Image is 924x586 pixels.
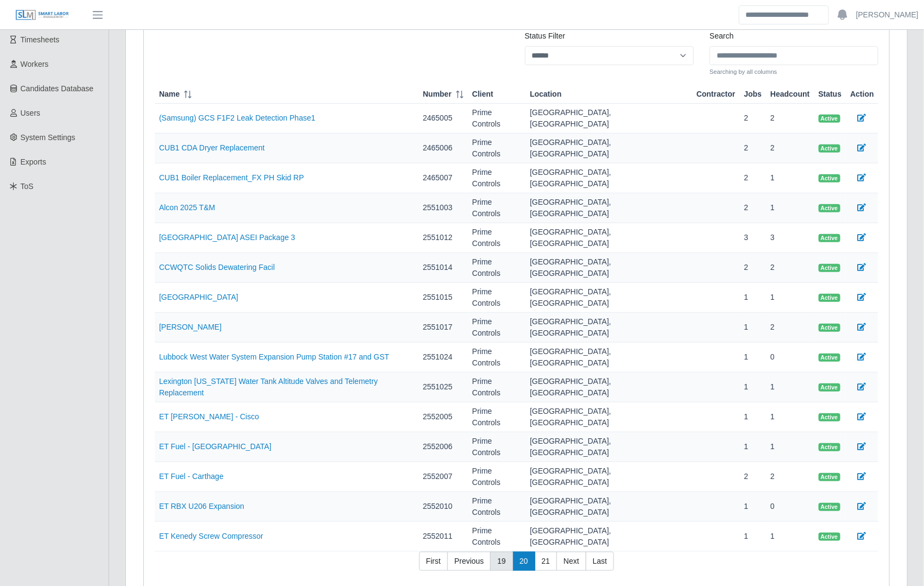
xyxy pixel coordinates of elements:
[526,163,692,193] td: [GEOGRAPHIC_DATA], [GEOGRAPHIC_DATA]
[526,223,692,253] td: [GEOGRAPHIC_DATA], [GEOGRAPHIC_DATA]
[468,402,526,432] td: Prime Controls
[21,133,75,142] span: System Settings
[468,432,526,462] td: Prime Controls
[526,462,692,492] td: [GEOGRAPHIC_DATA], [GEOGRAPHIC_DATA]
[766,134,814,163] td: 2
[740,163,767,193] td: 2
[468,193,526,223] td: Prime Controls
[766,283,814,313] td: 1
[419,313,468,343] td: 2551017
[740,283,767,313] td: 1
[819,204,840,213] span: Active
[819,503,840,512] span: Active
[819,533,840,541] span: Active
[468,343,526,373] td: Prime Controls
[159,203,215,212] a: Alcon 2025 T&M
[526,432,692,462] td: [GEOGRAPHIC_DATA], [GEOGRAPHIC_DATA]
[740,104,767,134] td: 2
[530,89,561,100] span: Location
[419,283,468,313] td: 2551015
[526,253,692,283] td: [GEOGRAPHIC_DATA], [GEOGRAPHIC_DATA]
[819,473,840,482] span: Active
[159,352,389,361] a: Lubbock West Water System Expansion Pump Station #17 and GST
[526,492,692,522] td: [GEOGRAPHIC_DATA], [GEOGRAPHIC_DATA]
[468,134,526,163] td: Prime Controls
[819,294,840,303] span: Active
[710,67,878,77] small: Searching by all columns
[740,522,767,552] td: 1
[419,134,468,163] td: 2465006
[468,104,526,134] td: Prime Controls
[21,109,41,117] span: Users
[468,462,526,492] td: Prime Controls
[447,552,491,571] a: Previous
[468,492,526,522] td: Prime Controls
[419,373,468,402] td: 2551025
[526,402,692,432] td: [GEOGRAPHIC_DATA], [GEOGRAPHIC_DATA]
[159,502,244,511] a: ET RBX U206 Expansion
[740,373,767,402] td: 1
[526,193,692,223] td: [GEOGRAPHIC_DATA], [GEOGRAPHIC_DATA]
[766,223,814,253] td: 3
[419,492,468,522] td: 2552010
[740,313,767,343] td: 1
[819,115,840,123] span: Active
[419,552,448,571] a: First
[468,373,526,402] td: Prime Controls
[766,522,814,552] td: 1
[419,193,468,223] td: 2551003
[490,552,513,571] a: 19
[419,253,468,283] td: 2551014
[526,522,692,552] td: [GEOGRAPHIC_DATA], [GEOGRAPHIC_DATA]
[159,442,271,451] a: ET Fuel - [GEOGRAPHIC_DATA]
[819,383,840,392] span: Active
[525,30,566,42] label: Status Filter
[710,30,733,42] label: Search
[419,104,468,134] td: 2465005
[419,223,468,253] td: 2551012
[21,35,60,44] span: Timesheets
[740,223,767,253] td: 3
[819,144,840,153] span: Active
[159,143,265,152] a: CUB1 CDA Dryer Replacement
[419,163,468,193] td: 2465007
[766,343,814,373] td: 0
[740,492,767,522] td: 1
[419,343,468,373] td: 2551024
[468,223,526,253] td: Prime Controls
[766,104,814,134] td: 2
[766,462,814,492] td: 2
[819,264,840,273] span: Active
[535,552,558,571] a: 21
[472,89,493,100] span: Client
[419,522,468,552] td: 2552011
[419,432,468,462] td: 2552006
[744,89,762,100] span: Jobs
[468,163,526,193] td: Prime Controls
[159,263,275,272] a: CCWQTC Solids Dewatering Facil
[697,89,736,100] span: Contractor
[850,89,874,100] span: Action
[766,313,814,343] td: 2
[159,233,295,242] a: [GEOGRAPHIC_DATA] ASEI Package 3
[740,253,767,283] td: 2
[15,9,69,21] img: SLM Logo
[819,324,840,332] span: Active
[21,60,49,68] span: Workers
[419,402,468,432] td: 2552005
[468,253,526,283] td: Prime Controls
[159,89,180,100] span: Name
[740,193,767,223] td: 2
[468,283,526,313] td: Prime Controls
[423,89,452,100] span: Number
[586,552,614,571] a: Last
[819,234,840,243] span: Active
[740,462,767,492] td: 2
[740,402,767,432] td: 1
[159,293,238,301] a: [GEOGRAPHIC_DATA]
[159,114,315,122] a: (Samsung) GCS F1F2 Leak Detection Phase1
[766,193,814,223] td: 1
[21,84,94,93] span: Candidates Database
[159,532,263,540] a: ET Kenedy Screw Compressor
[819,413,840,422] span: Active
